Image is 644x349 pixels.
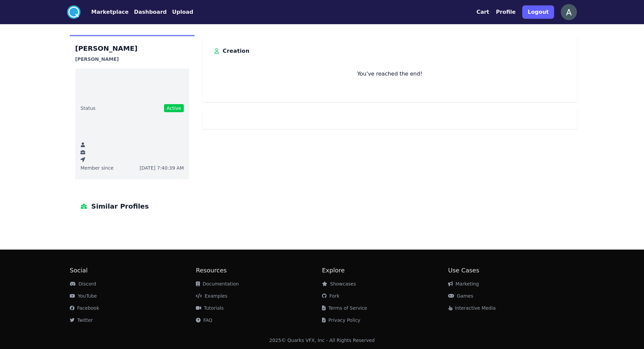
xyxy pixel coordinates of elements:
button: Marketplace [91,8,128,16]
a: Dashboard [128,8,167,16]
a: Facebook [70,305,99,311]
h3: Creation [223,46,250,56]
span: Member since [80,165,113,171]
span: Active [164,104,184,112]
h2: Resources [196,266,322,275]
h2: Explore [322,266,448,275]
a: Marketplace [80,8,128,16]
a: Upload [167,8,193,16]
a: Showcases [322,281,356,287]
a: Examples [196,293,227,299]
a: Documentation [196,281,239,287]
button: Logout [522,5,554,19]
a: Logout [522,3,554,21]
span: Status [80,105,96,112]
a: Marketing [448,281,479,287]
img: profile [561,4,577,20]
a: Privacy Policy [322,317,360,323]
h1: [PERSON_NAME] [75,43,189,54]
h3: [PERSON_NAME] [75,55,189,63]
a: YouTube [70,293,97,299]
a: Discord [70,281,96,287]
a: Terms of Service [322,305,367,311]
button: Profile [496,8,516,16]
a: Twitter [70,317,93,323]
h2: Use Cases [448,266,574,275]
a: Tutorials [196,305,224,311]
a: Fork [322,293,339,299]
a: FAQ [196,317,212,323]
button: Cart [476,8,489,16]
h2: Social [70,266,196,275]
a: Games [448,293,473,299]
button: Dashboard [134,8,167,16]
span: Similar Profiles [91,201,149,212]
span: [DATE] 7:40:39 AM [140,165,184,171]
div: 2025 © Quarks VFX, Inc - All Rights Reserved [269,337,375,344]
a: Interactive Media [448,305,496,311]
p: You've reached the end! [213,70,566,78]
button: Upload [172,8,193,16]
